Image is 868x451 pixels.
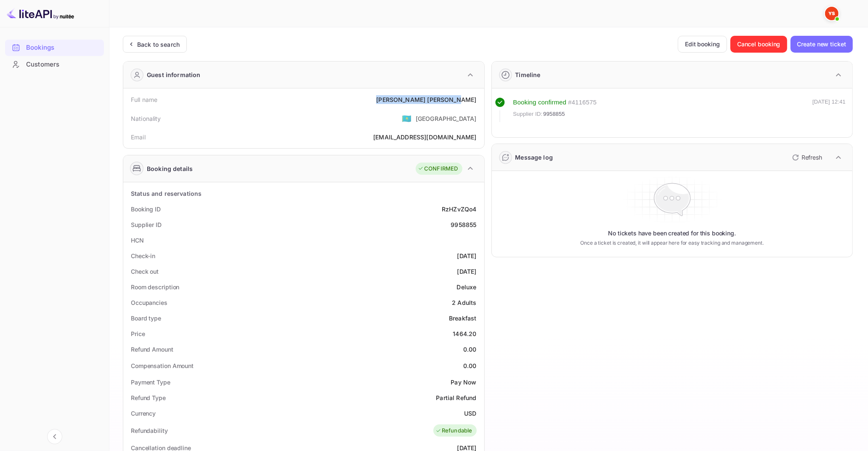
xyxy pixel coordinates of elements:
[47,429,62,444] button: Collapse navigation
[137,40,180,49] div: Back to search
[457,251,477,260] div: [DATE]
[26,43,100,53] div: Bookings
[131,298,167,307] div: Occupancies
[457,283,477,291] div: Deluxe
[515,153,553,162] div: Message log
[812,98,846,122] div: [DATE] 12:41
[131,95,157,104] div: Full name
[131,133,146,141] div: Email
[131,378,170,387] div: Payment Type
[451,220,476,229] div: 9958855
[131,189,202,198] div: Status and reservations
[436,393,476,402] div: Partial Refund
[457,267,477,276] div: [DATE]
[575,239,770,247] p: Once a ticket is created, it will appear here for easy tracking and management.
[730,36,787,53] button: Cancel booking
[449,314,476,323] div: Breakfast
[463,345,477,354] div: 0.00
[802,153,822,162] p: Refresh
[131,283,179,291] div: Room description
[5,56,104,72] a: Customers
[452,298,476,307] div: 2 Adults
[402,111,411,126] span: United States
[513,98,567,107] div: Booking confirmed
[825,7,839,20] img: Yandex Support
[513,110,543,118] span: Supplier ID:
[131,314,161,323] div: Board type
[131,393,166,402] div: Refund Type
[131,251,155,260] div: Check-in
[147,70,201,79] div: Guest information
[131,409,156,418] div: Currency
[131,205,161,213] div: Booking ID
[26,60,100,69] div: Customers
[791,36,853,53] button: Create new ticket
[131,267,159,276] div: Check out
[5,40,104,56] div: Bookings
[131,220,162,229] div: Supplier ID
[131,329,145,338] div: Price
[131,426,168,435] div: Refundability
[147,164,193,173] div: Booking details
[5,40,104,55] a: Bookings
[373,133,476,141] div: [EMAIL_ADDRESS][DOMAIN_NAME]
[131,345,173,354] div: Refund Amount
[416,114,477,123] div: [GEOGRAPHIC_DATA]
[418,165,458,173] div: CONFIRMED
[435,427,472,435] div: Refundable
[453,329,476,338] div: 1464.20
[451,378,476,387] div: Pay Now
[515,70,541,79] div: Timeline
[678,36,727,53] button: Edit booking
[568,98,597,107] div: # 4116575
[543,110,565,118] span: 9958855
[608,229,736,238] p: No tickets have been created for this booking.
[131,236,144,245] div: HCN
[376,95,476,104] div: [PERSON_NAME] [PERSON_NAME]
[131,361,194,370] div: Compensation Amount
[787,151,826,164] button: Refresh
[7,7,74,20] img: LiteAPI logo
[5,56,104,73] div: Customers
[463,361,477,370] div: 0.00
[442,205,476,213] div: RzHZvZQo4
[464,409,476,418] div: USD
[131,114,161,123] div: Nationality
